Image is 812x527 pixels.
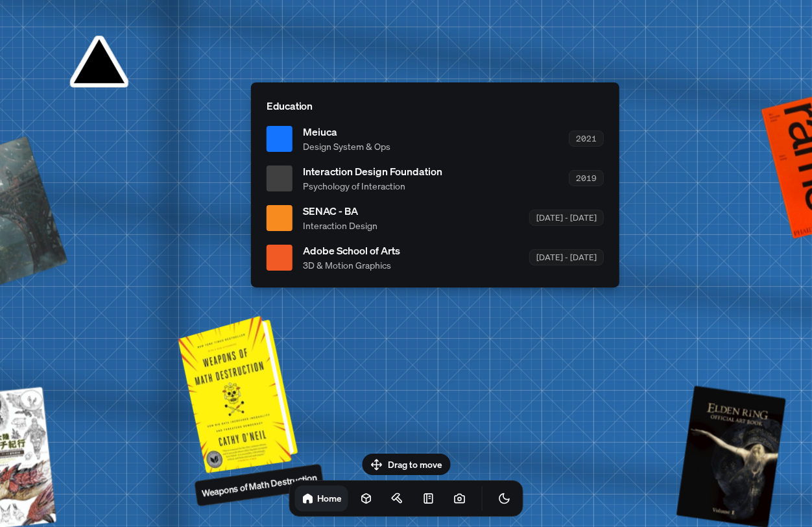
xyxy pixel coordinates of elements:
[569,170,604,186] div: 2019
[303,203,377,219] span: SENAC - BA
[303,179,442,193] span: Psychology of Interaction
[303,124,390,140] span: Meiuca
[317,492,342,504] h1: Home
[569,130,604,147] div: 2021
[267,98,604,114] p: Education
[303,164,442,179] span: Interaction Design Foundation
[303,258,400,272] span: 3D & Motion Graphics
[201,471,318,500] p: Weapons of Math Destruction
[529,210,604,226] div: [DATE] - [DATE]
[295,485,348,511] a: Home
[529,249,604,265] div: [DATE] - [DATE]
[303,243,400,258] span: Adobe School of Arts
[492,485,518,511] button: Toggle Theme
[303,219,377,232] span: Interaction Design
[303,140,390,153] span: Design System & Ops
